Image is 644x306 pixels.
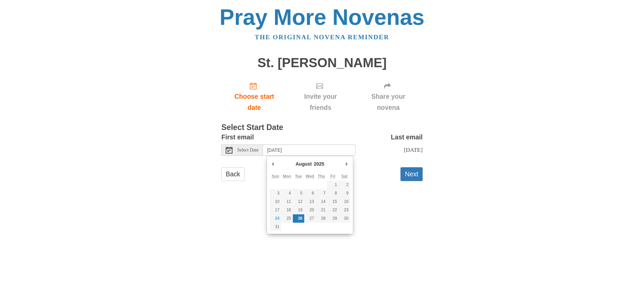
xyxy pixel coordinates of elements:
button: 30 [339,214,350,223]
label: First email [221,132,254,143]
button: 7 [316,189,327,198]
button: Next Month [343,159,350,169]
button: 1 [327,181,338,189]
button: Previous Month [270,159,276,169]
abbr: Sunday [272,174,279,179]
button: 13 [304,198,316,206]
button: 3 [270,189,281,198]
input: Use the arrow keys to pick a date [263,144,356,156]
div: August [294,159,313,169]
a: Choose start date [221,77,287,117]
span: [DATE] [404,146,423,153]
button: 20 [304,206,316,214]
button: 6 [304,189,316,198]
button: 23 [339,206,350,214]
a: Back [221,167,245,181]
button: Next [400,167,423,181]
button: 16 [339,198,350,206]
button: 14 [316,198,327,206]
button: 26 [293,214,304,223]
button: 5 [293,189,304,198]
abbr: Monday [283,174,291,179]
h1: St. [PERSON_NAME] [221,56,423,70]
button: 2 [339,181,350,189]
abbr: Tuesday [295,174,302,179]
abbr: Wednesday [306,174,314,179]
button: 28 [316,214,327,223]
a: The original novena reminder [255,34,389,41]
button: 15 [327,198,338,206]
button: 12 [293,198,304,206]
div: Click "Next" to confirm your start date first. [287,77,354,117]
button: 19 [293,206,304,214]
button: 11 [281,198,292,206]
abbr: Thursday [318,174,325,179]
button: 25 [281,214,292,223]
span: Share your novena [361,91,416,113]
button: 18 [281,206,292,214]
button: 22 [327,206,338,214]
button: 9 [339,189,350,198]
button: 21 [316,206,327,214]
button: 17 [270,206,281,214]
button: 8 [327,189,338,198]
button: 10 [270,198,281,206]
span: Invite your friends [294,91,347,113]
span: Select Date [237,148,259,152]
button: 4 [281,189,292,198]
button: 29 [327,214,338,223]
a: Pray More Novenas [220,5,425,30]
div: 2025 [313,159,325,169]
abbr: Saturday [341,174,347,179]
button: 24 [270,214,281,223]
label: Last email [391,132,423,143]
button: 31 [270,223,281,231]
div: Click "Next" to confirm your start date first. [354,77,423,117]
abbr: Friday [330,174,335,179]
h3: Select Start Date [221,123,423,132]
span: Choose start date [228,91,280,113]
button: 27 [304,214,316,223]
